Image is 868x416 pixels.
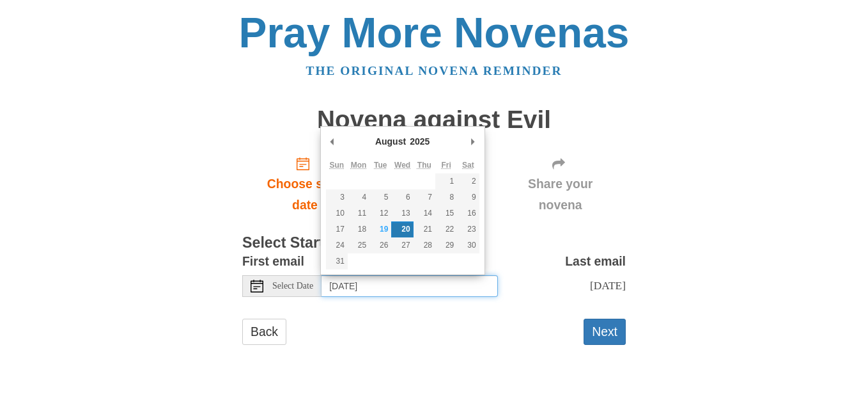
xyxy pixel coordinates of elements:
button: 25 [348,237,369,253]
button: 30 [457,237,479,253]
div: 2025 [408,132,431,151]
button: 28 [414,237,435,253]
button: 19 [369,221,391,237]
a: Choose start date [242,146,368,222]
button: 21 [414,221,435,237]
input: Use the arrow keys to pick a date [322,275,498,297]
button: 12 [369,205,391,221]
span: Choose start date [255,173,355,216]
abbr: Tuesday [374,161,387,170]
button: 7 [414,189,435,205]
button: 24 [326,237,348,253]
button: 13 [391,205,413,221]
button: 31 [326,253,348,269]
button: 18 [348,221,369,237]
div: August [373,132,408,151]
abbr: Wednesday [394,161,410,170]
span: [DATE] [590,279,626,292]
label: Last email [565,251,626,272]
button: 23 [457,221,479,237]
button: 17 [326,221,348,237]
div: Click "Next" to confirm your start date first. [495,146,626,222]
button: 16 [457,205,479,221]
button: 4 [348,189,369,205]
button: 27 [391,237,413,253]
button: Next Month [467,132,479,151]
button: 15 [435,205,457,221]
button: 5 [369,189,391,205]
button: 8 [435,189,457,205]
button: 11 [348,205,369,221]
abbr: Thursday [417,161,431,170]
button: 29 [435,237,457,253]
button: 2 [457,173,479,189]
a: Pray More Novenas [239,9,630,56]
a: Back [242,319,286,345]
button: 20 [391,221,413,237]
button: Next [584,319,626,345]
button: 1 [435,173,457,189]
button: 26 [369,237,391,253]
abbr: Monday [351,161,367,170]
span: Share your novena [508,173,613,216]
button: 3 [326,189,348,205]
button: Previous Month [326,132,339,151]
label: First email [242,251,304,272]
button: 9 [457,189,479,205]
abbr: Friday [441,161,451,170]
button: 10 [326,205,348,221]
h3: Select Start Date [242,235,626,252]
abbr: Sunday [329,161,344,170]
button: 22 [435,221,457,237]
h1: Novena against Evil [242,106,626,134]
button: 6 [391,189,413,205]
span: Select Date [272,282,313,291]
abbr: Saturday [462,161,474,170]
button: 14 [414,205,435,221]
a: The original novena reminder [306,64,562,77]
